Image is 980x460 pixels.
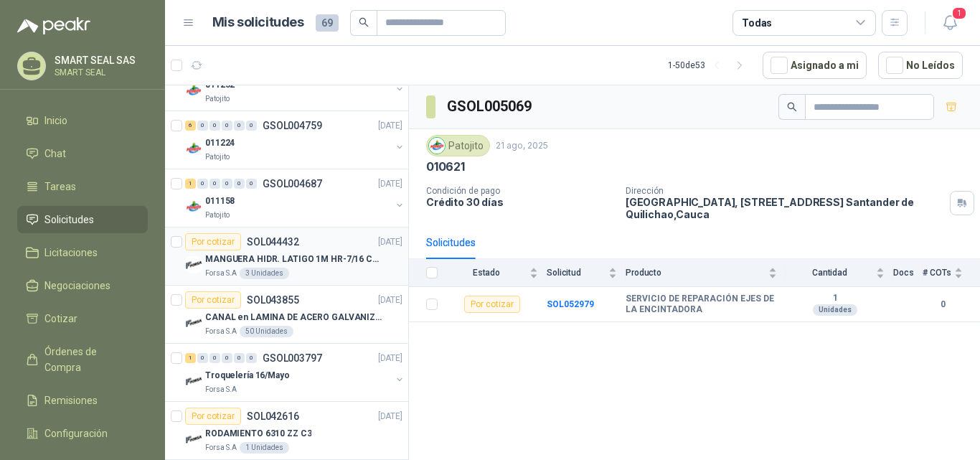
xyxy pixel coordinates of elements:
p: 21 ago, 2025 [496,139,548,153]
p: GSOL004759 [263,121,322,131]
b: 1 [786,293,885,304]
a: Negociaciones [17,272,148,299]
b: 0 [923,298,963,311]
span: 69 [316,14,339,32]
p: Forsa S.A [205,442,237,454]
p: RODAMIENTO 6310 ZZ C3 [205,427,311,441]
p: [DATE] [378,410,402,423]
th: Solicitud [547,259,626,287]
span: 1 [951,6,967,20]
th: Estado [446,259,547,287]
div: 0 [197,121,208,131]
div: 0 [197,179,208,189]
span: Órdenes de Compra [44,344,134,375]
th: Producto [626,259,786,287]
div: 0 [246,121,257,131]
p: GSOL003797 [263,353,322,363]
div: 0 [222,179,232,189]
p: Forsa S.A [205,384,237,395]
div: Por cotizar [464,296,520,313]
p: Forsa S.A [205,326,237,337]
p: SOL044432 [247,237,299,247]
p: GSOL004687 [263,179,322,189]
img: Company Logo [185,256,202,273]
th: Cantidad [786,259,893,287]
div: 0 [222,353,232,363]
span: Configuración [44,426,108,441]
div: 1 [185,353,196,363]
th: # COTs [923,259,980,287]
img: Company Logo [185,431,202,448]
div: 0 [197,353,208,363]
p: SMART SEAL [55,68,144,77]
p: Patojito [205,151,230,163]
span: Negociaciones [44,278,110,294]
b: SOL052979 [547,299,594,309]
p: [DATE] [378,235,402,249]
a: 1 0 0 0 0 0 GSOL003797[DATE] Company LogoTroquelería 16/MayoForsa S.A [185,349,405,395]
a: Licitaciones [17,239,148,266]
div: 1 Unidades [240,442,289,454]
a: Tareas [17,173,148,200]
div: 1 - 50 de 53 [668,54,751,77]
div: Unidades [813,304,857,316]
span: Inicio [44,113,67,128]
p: Condición de pago [426,186,614,196]
span: Producto [626,268,765,278]
div: 0 [246,353,257,363]
a: 1 0 0 0 0 0 GSOL004687[DATE] Company Logo011158Patojito [185,175,405,221]
p: [DATE] [378,119,402,133]
p: Troquelería 16/Mayo [205,369,290,382]
a: Órdenes de Compra [17,338,148,381]
a: 6 0 0 0 0 0 GSOL004759[DATE] Company Logo011224Patojito [185,117,405,163]
a: Por cotizarSOL043855[DATE] Company LogoCANAL en LAMINA DE ACERO GALVANIZADO CALI. 18 1220 X 2240F... [165,286,408,344]
span: Estado [446,268,527,278]
p: [GEOGRAPHIC_DATA], [STREET_ADDRESS] Santander de Quilichao , Cauca [626,196,944,220]
p: SOL043855 [247,295,299,305]
span: Cotizar [44,311,77,327]
p: 011158 [205,194,235,208]
a: Inicio [17,107,148,134]
p: [DATE] [378,294,402,307]
div: Por cotizar [185,291,241,309]
div: Por cotizar [185,408,241,425]
a: Por cotizarSOL044432[DATE] Company LogoMANGUERA HIDR. LATIGO 1M HR-7/16 COPAS 1Forsa S.A3 Unidades [165,227,408,286]
th: Docs [893,259,923,287]
a: Chat [17,140,148,167]
img: Company Logo [429,138,445,154]
div: 0 [209,121,220,131]
h3: GSOL005069 [447,95,534,118]
p: Patojito [205,210,230,221]
span: Licitaciones [44,245,98,260]
div: 0 [234,179,245,189]
div: Patojito [426,135,490,156]
div: 3 Unidades [240,268,289,279]
div: 0 [234,353,245,363]
span: Cantidad [786,268,873,278]
p: [DATE] [378,177,402,191]
div: 0 [222,121,232,131]
div: 50 Unidades [240,326,293,337]
p: MANGUERA HIDR. LATIGO 1M HR-7/16 COPAS 1 [205,253,384,266]
p: Dirección [626,186,944,196]
span: Chat [44,146,66,161]
a: Configuración [17,420,148,447]
img: Company Logo [185,140,202,157]
img: Company Logo [185,198,202,215]
p: 011224 [205,136,235,150]
img: Company Logo [185,314,202,332]
div: 0 [209,353,220,363]
span: search [359,17,369,27]
div: 1 [185,179,196,189]
p: Crédito 30 días [426,196,614,208]
button: Asignado a mi [763,52,867,79]
p: [DATE] [378,352,402,365]
button: 1 [937,10,963,36]
a: Por cotizarSOL042616[DATE] Company LogoRODAMIENTO 6310 ZZ C3Forsa S.A1 Unidades [165,402,408,460]
div: 6 [185,121,196,131]
span: # COTs [923,268,951,278]
h1: Mis solicitudes [212,12,304,33]
p: Patojito [205,93,230,105]
div: 0 [234,121,245,131]
a: Solicitudes [17,206,148,233]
